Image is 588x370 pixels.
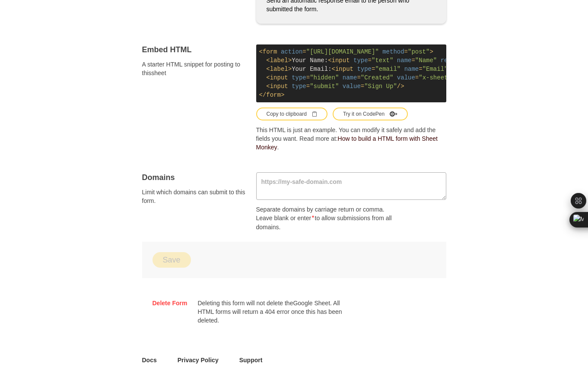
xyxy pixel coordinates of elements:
span: "hidden" [310,74,339,81]
span: = [415,74,419,81]
span: > [281,92,284,98]
span: name [343,74,357,81]
span: name [404,66,419,73]
span: name [397,57,412,64]
span: > [288,57,292,64]
span: = [306,83,310,90]
span: = [306,74,310,81]
span: = [404,48,408,55]
span: label [270,66,288,73]
p: This HTML is just an example. You can modify it safely and add the fields you want. Read more at: . [256,126,446,152]
span: Limit which domains can submit to this form. [142,188,246,205]
span: form [266,92,281,98]
span: > [429,48,433,55]
span: method [382,48,404,55]
svg: Clipboard [312,111,317,117]
h4: Embed HTML [142,44,246,55]
span: < [332,66,335,73]
code: Your Name: Your Email: [256,44,446,102]
a: Support [239,356,263,364]
span: "email" [375,66,400,73]
div: Try it on CodePen [343,110,397,118]
span: "post" [408,48,429,55]
span: type [292,83,306,90]
button: Try it on CodePen [333,108,408,120]
p: Deleting this form will not delete the Google Sheet . All HTML forms will return a 404 error once... [197,299,343,325]
span: value [343,83,361,90]
span: < [266,83,270,90]
span: > [288,66,292,73]
span: /> [397,83,404,90]
a: Docs [142,356,157,364]
span: < [266,66,270,73]
span: type [292,74,306,81]
a: Privacy Policy [178,356,219,364]
p: Separate domains by carriage return or comma. Leave blank or enter to allow submissions from all ... [256,205,401,231]
span: action [281,48,302,55]
div: Copy to clipboard [267,110,317,118]
span: form [263,48,277,55]
span: < [266,74,270,81]
a: How to build a HTML form with Sheet Monkey [256,135,438,151]
span: "submit" [310,83,339,90]
span: input [270,83,288,90]
span: type [357,66,372,73]
span: "Name" [415,57,437,64]
a: Delete Form [153,299,188,307]
span: "Sign Up" [364,83,397,90]
span: value [397,74,415,81]
span: "Email" [423,66,448,73]
span: = [419,66,422,73]
span: = [361,83,364,90]
span: < [259,48,263,55]
span: A starter HTML snippet for posting to this sheet [142,60,246,77]
span: required [441,57,470,64]
span: "x-sheetmonkey-current-date-time" [419,74,538,81]
span: "text" [372,57,393,64]
span: label [270,57,288,64]
span: </ [259,92,267,98]
span: = [372,66,375,73]
span: input [270,74,288,81]
h4: Domains [142,172,246,183]
span: = [357,74,360,81]
span: < [328,57,331,64]
span: = [302,48,306,55]
button: Copy to clipboardClipboard [256,108,327,120]
span: "[URL][DOMAIN_NAME]" [306,48,379,55]
span: "Created" [361,74,394,81]
span: = [368,57,372,64]
span: input [332,57,350,64]
span: = [411,57,415,64]
span: input [335,66,353,73]
span: type [353,57,368,64]
button: Save [153,252,191,268]
span: < [266,57,270,64]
